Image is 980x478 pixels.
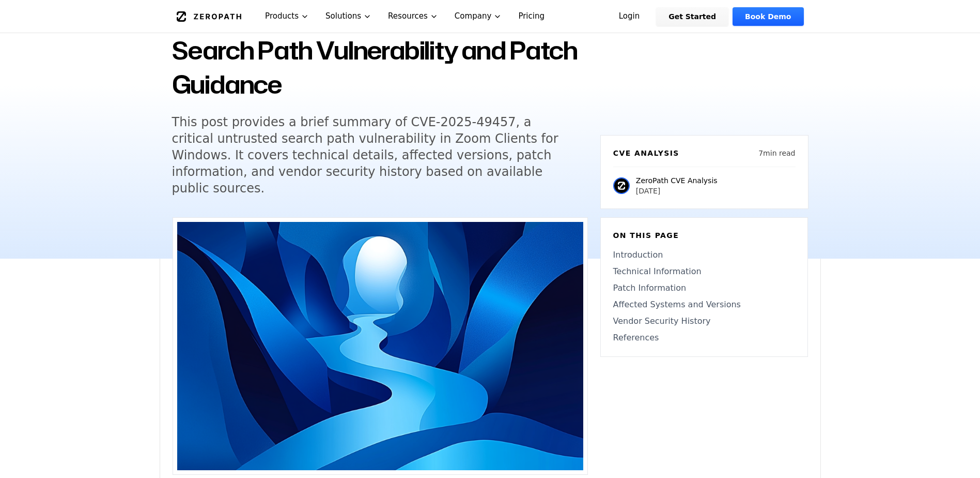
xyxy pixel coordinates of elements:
a: Get Started [656,7,728,26]
h5: This post provides a brief summary of CVE-2025-49457, a critical untrusted search path vulnerabil... [172,114,569,197]
img: ZeroPath CVE Analysis [613,177,630,194]
a: Book Demo [733,7,803,26]
p: ZeroPath CVE Analysis [636,175,718,186]
a: References [613,332,795,344]
p: [DATE] [636,186,718,196]
p: 7 min read [758,148,795,158]
img: Zoom Windows Client CVE-2025-49457: Brief Summary of Untrusted Search Path Vulnerability and Patc... [177,222,583,470]
a: Affected Systems and Versions [613,298,795,311]
a: Introduction [613,249,795,261]
a: Patch Information [613,282,795,294]
h6: On this page [613,230,795,241]
a: Login [606,7,652,26]
a: Vendor Security History [613,315,795,327]
h6: CVE Analysis [613,148,679,158]
a: Technical Information [613,265,795,278]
